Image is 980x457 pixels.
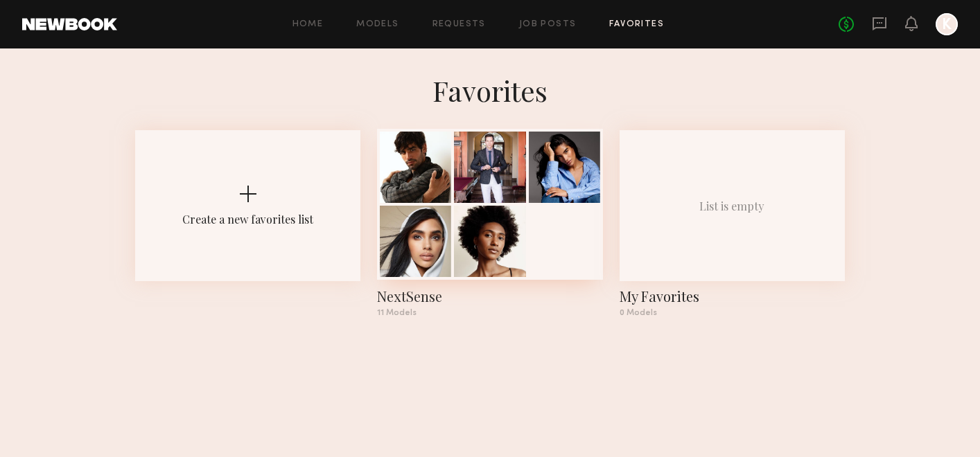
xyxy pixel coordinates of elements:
[620,309,845,317] div: 0 Models
[620,130,845,317] a: List is emptyMy Favorites0 Models
[377,130,602,317] a: NextSense11 Models
[519,20,577,29] a: Job Posts
[356,20,399,29] a: Models
[182,212,313,226] div: Create a new favorites list
[292,20,324,29] a: Home
[609,20,664,29] a: Favorites
[377,287,602,306] div: NextSense
[620,287,845,306] div: My Favorites
[699,199,764,213] div: List is empty
[377,309,602,317] div: 11 Models
[432,20,486,29] a: Requests
[135,130,360,328] button: Create a new favorites list
[936,13,958,35] a: K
